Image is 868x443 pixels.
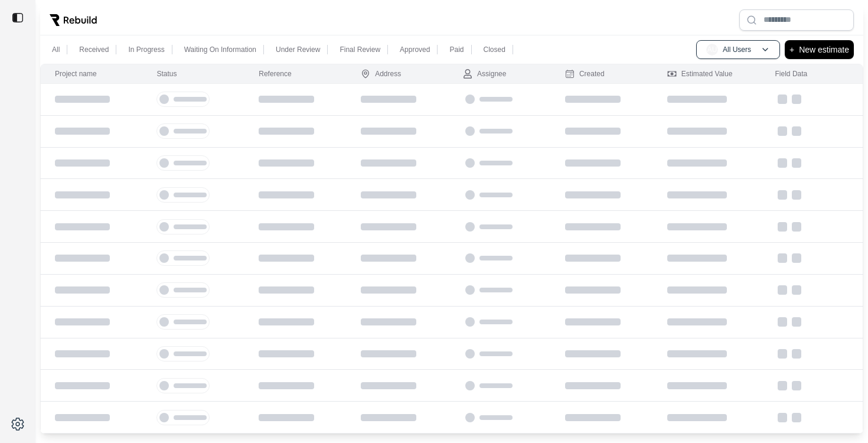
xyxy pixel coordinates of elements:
img: Rebuild [50,14,97,26]
p: New estimate [799,43,849,57]
span: AU [706,44,718,56]
p: Paid [449,45,464,54]
div: Field Data [775,69,808,79]
button: AUAll Users [696,40,780,59]
p: Received [79,45,109,54]
div: Address [361,69,401,79]
p: Under Review [276,45,320,54]
div: Reference [259,69,291,79]
button: +New estimate [785,40,854,59]
div: Status [156,69,177,79]
p: All Users [723,45,751,54]
div: Created [565,69,605,79]
div: Estimated Value [667,69,733,79]
img: toggle sidebar [12,12,24,24]
div: Project name [55,69,97,79]
p: Waiting On Information [184,45,256,54]
p: All [52,45,60,54]
p: Final Review [340,45,380,54]
p: Approved [400,45,430,54]
p: In Progress [128,45,164,54]
p: Closed [484,45,505,54]
p: + [789,43,794,57]
div: Assignee [463,69,506,79]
